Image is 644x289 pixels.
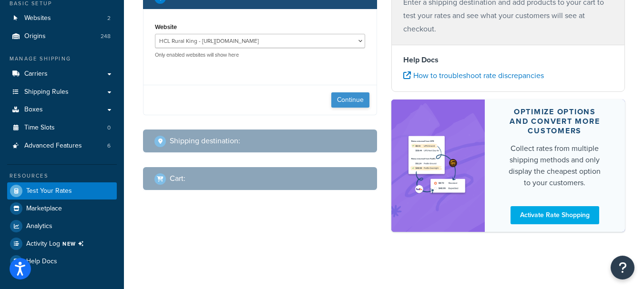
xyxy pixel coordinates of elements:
span: Origins [24,32,46,40]
span: Help Docs [26,258,57,266]
a: Carriers [7,65,117,83]
h2: Cart : [170,174,185,183]
h4: Help Docs [403,54,613,66]
button: Continue [331,92,369,108]
a: Time Slots0 [7,119,117,137]
span: Advanced Features [24,142,82,150]
a: Shipping Rules [7,83,117,101]
span: 6 [107,142,111,150]
li: Advanced Features [7,137,117,155]
a: Origins248 [7,28,117,45]
span: Marketplace [26,205,62,213]
li: Origins [7,28,117,45]
a: Help Docs [7,253,117,270]
span: Boxes [24,106,43,114]
p: Only enabled websites will show here [155,51,365,59]
div: Resources [7,172,117,180]
div: Optimize options and convert more customers [508,107,602,136]
span: Time Slots [24,124,55,132]
a: Marketplace [7,200,117,217]
a: Activate Rate Shopping [511,206,599,224]
li: [object Object] [7,235,117,252]
a: Websites2 [7,10,117,27]
a: Analytics [7,218,117,235]
span: Analytics [26,222,52,230]
img: feature-image-rateshop-7084cbbcb2e67ef1d54c2e976f0e592697130d5817b016cf7cc7e13314366067.png [406,119,470,213]
span: Activity Log [26,238,88,250]
div: Manage Shipping [7,55,117,63]
a: Activity LogNEW [7,235,117,252]
span: Carriers [24,70,48,78]
span: 248 [101,32,111,40]
div: Collect rates from multiple shipping methods and only display the cheapest option to your customers. [508,143,602,189]
span: Shipping Rules [24,88,69,96]
label: Website [155,23,177,30]
span: Test Your Rates [26,187,72,195]
span: 2 [107,14,111,22]
li: Time Slots [7,119,117,137]
a: Test Your Rates [7,182,117,199]
button: Open Resource Center [611,256,634,279]
a: How to troubleshoot rate discrepancies [403,70,544,81]
span: 0 [107,124,111,132]
li: Websites [7,10,117,27]
a: Boxes [7,101,117,119]
span: Websites [24,14,51,22]
h2: Shipping destination : [170,137,240,145]
a: Advanced Features6 [7,137,117,155]
span: NEW [62,240,88,248]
